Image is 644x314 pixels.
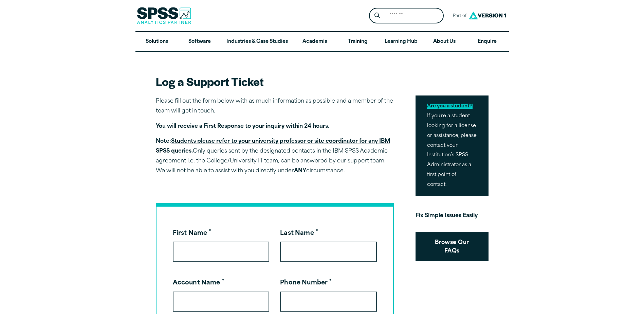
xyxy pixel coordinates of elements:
[173,280,224,286] label: Account Name
[416,95,489,196] p: If you’re a student looking for a license or assistance, please contact your Institution’s SPSS A...
[221,32,293,52] a: Industries & Case Studies
[156,74,394,89] h2: Log a Support Ticket
[466,32,509,52] a: Enquire
[280,280,332,286] label: Phone Number
[280,230,318,237] label: Last Name
[293,32,336,52] a: Academia
[135,32,178,52] a: Solutions
[178,32,221,52] a: Software
[294,168,306,174] strong: ANY
[371,10,383,22] button: Search magnifying glass icon
[369,8,444,24] form: Site Header Search Form
[449,11,467,21] span: Part of
[156,97,394,116] p: Please fill out the form below with as much information as possible and a member of the team will...
[156,139,390,154] u: Students please refer to your university professor or site coordinator for any IBM SPSS queries
[137,7,191,24] img: SPSS Analytics Partner
[156,137,394,176] p: Only queries sent by the designated contacts in the IBM SPSS Academic agreement i.e. the College/...
[379,32,423,52] a: Learning Hub
[336,32,379,52] a: Training
[416,211,489,221] p: Fix Simple Issues Easily
[156,124,329,129] strong: You will receive a First Response to your inquiry within 24 hours.
[416,232,489,261] a: Browse Our FAQs
[135,32,509,52] nav: Desktop version of site main menu
[156,139,390,154] strong: Note: .
[467,9,508,22] img: Version1 Logo
[173,230,211,237] label: First Name
[374,13,380,18] svg: Search magnifying glass icon
[427,104,473,109] mark: Are you a student?
[423,32,466,52] a: About Us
